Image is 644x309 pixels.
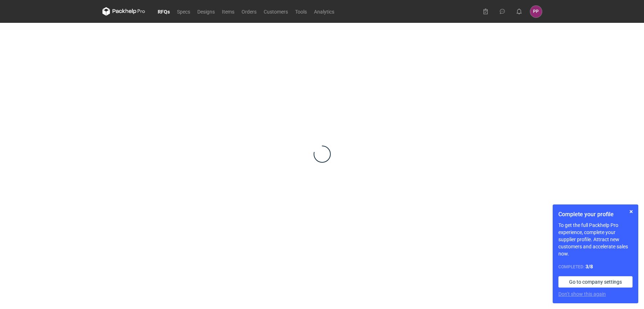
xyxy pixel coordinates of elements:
button: PP [530,6,542,17]
button: Skip for now [627,207,635,216]
a: Designs [194,7,218,16]
a: Specs [173,7,194,16]
a: Orders [238,7,260,16]
div: Paulina Pander [530,6,542,17]
a: Analytics [310,7,338,16]
div: Completed: [558,263,633,270]
svg: Packhelp Pro [102,7,145,16]
h1: Complete your profile [558,210,633,219]
a: Go to company settings [558,276,633,288]
a: Items [218,7,238,16]
p: To get the full Packhelp Pro experience, complete your supplier profile. Attract new customers an... [558,222,633,257]
a: Tools [291,7,310,16]
strong: 3 / 8 [585,264,593,269]
a: Customers [260,7,291,16]
a: RFQs [154,7,173,16]
button: Don’t show this again [558,290,606,298]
